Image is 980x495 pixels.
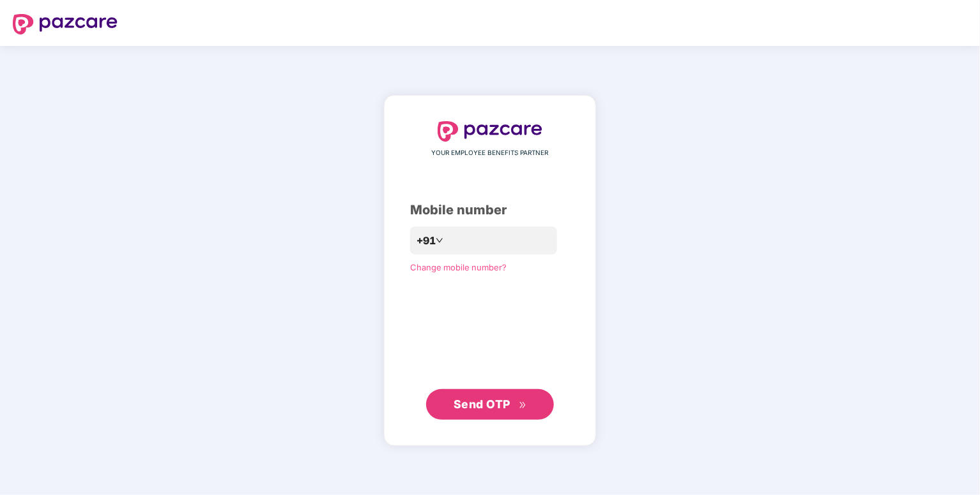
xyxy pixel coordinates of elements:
[13,14,118,34] img: logo
[438,121,542,142] img: logo
[454,397,510,411] span: Send OTP
[417,233,436,249] span: +91
[426,389,554,420] button: Send OTPdouble-right
[436,237,443,244] span: down
[519,401,527,410] span: double-right
[432,148,549,158] span: YOUR EMPLOYEE BENEFITS PARTNER
[410,262,507,272] a: Change mobile number?
[410,200,570,220] div: Mobile number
